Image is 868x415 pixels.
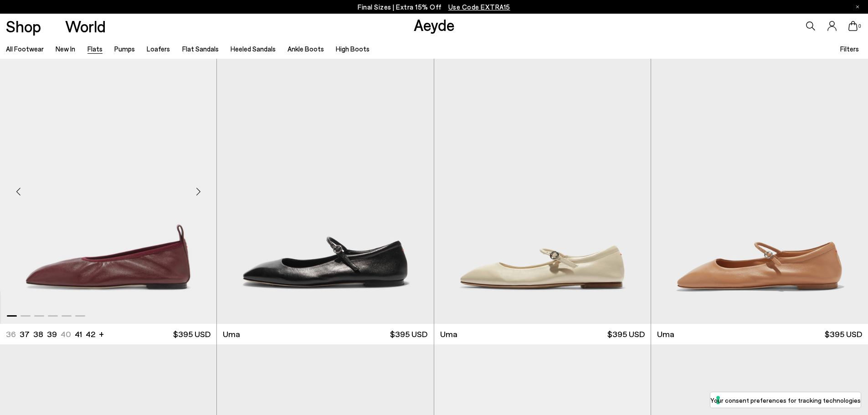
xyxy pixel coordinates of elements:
li: 39 [47,328,57,340]
div: Next slide [185,178,212,205]
a: World [65,18,106,34]
a: Uma $395 USD [434,324,651,344]
a: Flats [87,45,103,53]
span: 0 [858,24,862,29]
li: 41 [75,328,82,340]
a: Ankle Boots [288,45,324,53]
ul: variant [6,328,92,340]
button: Your consent preferences for tracking technologies [710,392,861,408]
label: Your consent preferences for tracking technologies [710,395,861,405]
img: Uma Mary-Jane Flats [651,52,868,324]
a: Aeyde [414,15,455,34]
a: Pumps [114,45,135,53]
a: Flat Sandals [182,45,219,53]
span: Uma [657,328,674,340]
a: Uma $395 USD [217,324,433,344]
a: All Footwear [6,45,44,53]
a: Uma $395 USD [651,324,868,344]
div: Previous slide [5,178,32,205]
span: $395 USD [825,328,862,340]
a: High Boots [336,45,370,53]
li: 37 [20,328,30,340]
li: 38 [33,328,43,340]
span: Filters [840,45,859,53]
span: $395 USD [390,328,427,340]
a: Loafers [147,45,170,53]
img: Uma Mary-Jane Flats [217,52,433,324]
span: Navigate to /collections/ss25-final-sizes [448,3,510,11]
span: $395 USD [173,328,211,340]
a: 0 [848,21,858,31]
a: Heeled Sandals [231,45,276,53]
span: Uma [223,328,240,340]
span: Uma [440,328,457,340]
img: Nomi Ruched Flats [216,52,433,324]
div: 2 / 6 [216,52,433,324]
p: Final Sizes | Extra 15% Off [358,1,510,13]
li: + [99,328,104,340]
a: New In [56,45,75,53]
span: $395 USD [607,328,645,340]
img: Uma Mary-Jane Flats [434,52,651,324]
a: Shop [6,18,41,34]
li: 42 [86,328,95,340]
